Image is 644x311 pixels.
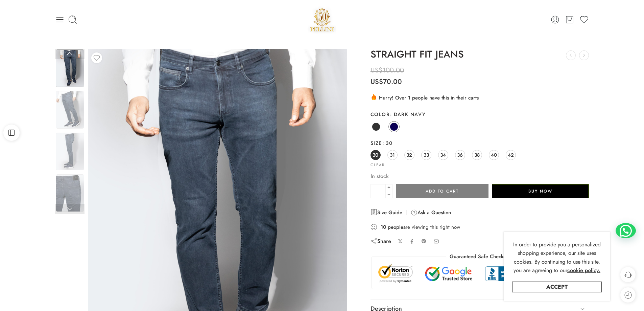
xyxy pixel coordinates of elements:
a: Share on X [398,239,403,244]
span: 36 [457,150,463,159]
span: Dark Navy [390,111,426,118]
bdi: 70.00 [371,77,402,87]
img: jeans-straight-fit-for-men-001-scaled-1.jpg [56,49,84,87]
a: cookie policy. [567,266,600,275]
span: 42 [508,150,514,159]
input: Product quantity [371,184,386,198]
a: 30 [371,150,381,160]
a: 38 [472,150,482,160]
img: Trust [377,264,583,284]
div: Hurry! Over 1 people have this in their carts [371,93,589,102]
legend: Guaranteed Safe Checkout [446,253,514,260]
img: jeans-straight-fit-for-men-001-scaled-1.jpg [56,133,84,170]
button: Buy Now [492,184,589,198]
div: are viewing this right now [371,223,589,231]
a: Email to your friends [433,239,439,244]
span: In order to provide you a personalized shopping experience, our site uses cookies. By continuing ... [513,241,601,274]
span: 33 [424,150,429,159]
div: Share [371,238,391,245]
p: In stock [371,172,589,181]
a: 42 [506,150,516,160]
a: 40 [489,150,499,160]
strong: 10 [381,224,386,230]
strong: people [388,224,403,230]
a: Clear options [371,163,385,167]
a: Login / Register [550,15,560,24]
a: Share on Facebook [409,239,414,244]
span: 40 [491,150,497,159]
img: Pellini [308,5,337,34]
span: 30 [373,150,378,159]
img: jeans-straight-fit-for-men-001-scaled-1.jpg [56,174,84,212]
a: Cart [565,15,574,24]
a: Size Guide [371,208,402,217]
span: 31 [390,150,395,159]
a: Wishlist [579,15,589,24]
label: Size [371,140,589,147]
span: 30 [382,139,392,147]
a: Pellini - [308,5,337,34]
img: jeans-straight-fit-for-men-001-scaled-1.jpg [56,91,84,129]
h1: STRAIGHT FIT JEANS [371,49,589,60]
a: Accept [512,282,602,292]
a: 34 [438,150,448,160]
button: Add to cart [396,184,488,198]
label: Color [371,111,589,118]
bdi: 100.00 [371,65,404,75]
span: US$ [371,77,383,87]
span: 34 [440,150,446,159]
a: 33 [421,150,431,160]
span: 32 [406,150,412,159]
a: 36 [455,150,465,160]
a: Pin on Pinterest [421,239,427,244]
a: 32 [404,150,414,160]
span: US$ [371,65,383,75]
a: 31 [387,150,398,160]
span: 38 [474,150,480,159]
a: Ask a Question [411,208,451,217]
